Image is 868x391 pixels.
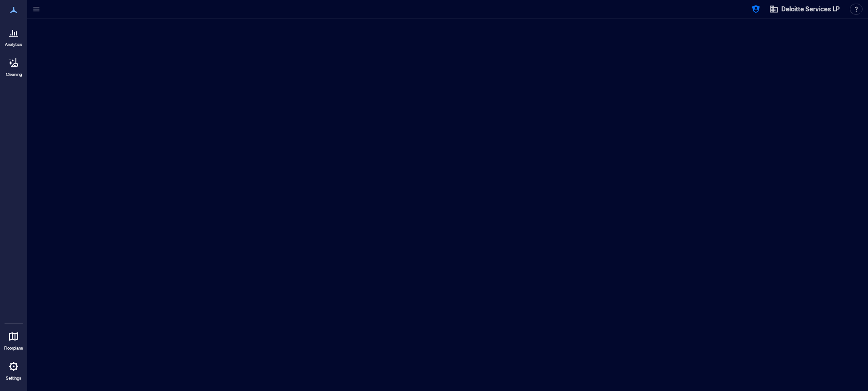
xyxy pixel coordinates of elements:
[781,5,840,14] span: Deloitte Services LP
[6,72,22,77] p: Cleaning
[5,42,22,47] p: Analytics
[6,376,21,381] p: Settings
[4,346,23,351] p: Floorplans
[767,2,843,16] button: Deloitte Services LP
[3,356,25,384] a: Settings
[2,52,25,80] a: Cleaning
[2,22,25,50] a: Analytics
[1,326,26,354] a: Floorplans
